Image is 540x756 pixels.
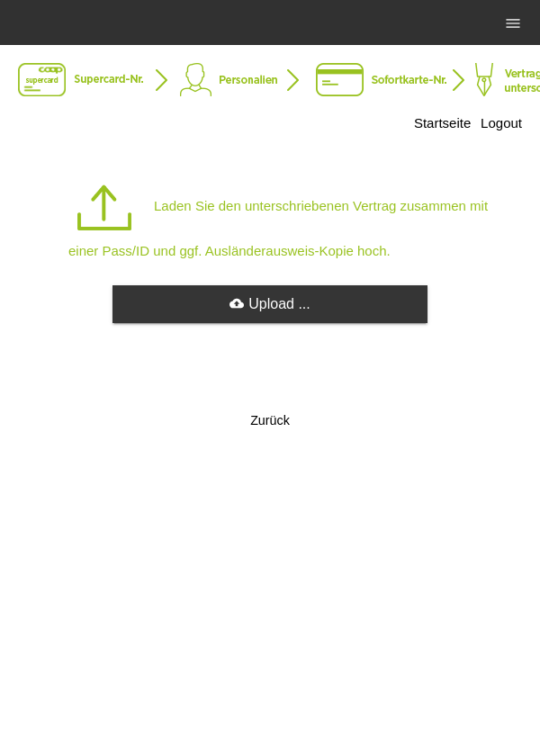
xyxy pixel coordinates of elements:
[504,14,522,32] i: menu
[481,115,522,130] a: Logout
[250,413,290,427] span: Zurück
[414,115,471,130] a: Startseite
[68,171,140,243] img: icon-upload.png
[495,17,531,28] a: menu
[112,285,427,323] a: cloud_uploadUpload ...
[68,171,497,258] p: Laden Sie den unterschriebenen Vertrag zusammen mit einer Pass/ID und ggf. Ausländerausweis-Kopie...
[18,402,522,438] button: Zurück
[229,296,244,310] i: cloud_upload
